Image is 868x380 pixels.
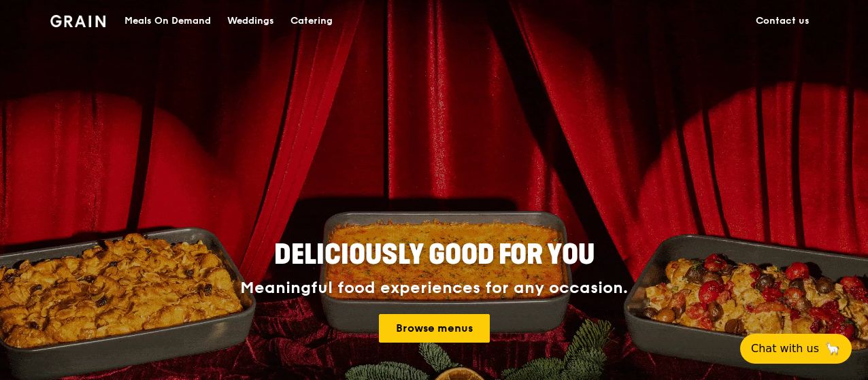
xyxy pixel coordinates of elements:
a: Browse menus [379,314,490,343]
div: Catering [290,1,333,41]
span: Deliciously good for you [274,239,595,271]
span: Chat with us [751,341,819,357]
a: Catering [282,1,341,41]
button: Chat with us🦙 [740,334,852,364]
a: Contact us [748,1,818,41]
div: Meaningful food experiences for any occasion. [189,279,679,298]
div: Meals On Demand [124,1,211,41]
div: Weddings [227,1,274,41]
img: Grain [50,15,105,27]
a: Weddings [219,1,282,41]
span: 🦙 [824,341,841,357]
